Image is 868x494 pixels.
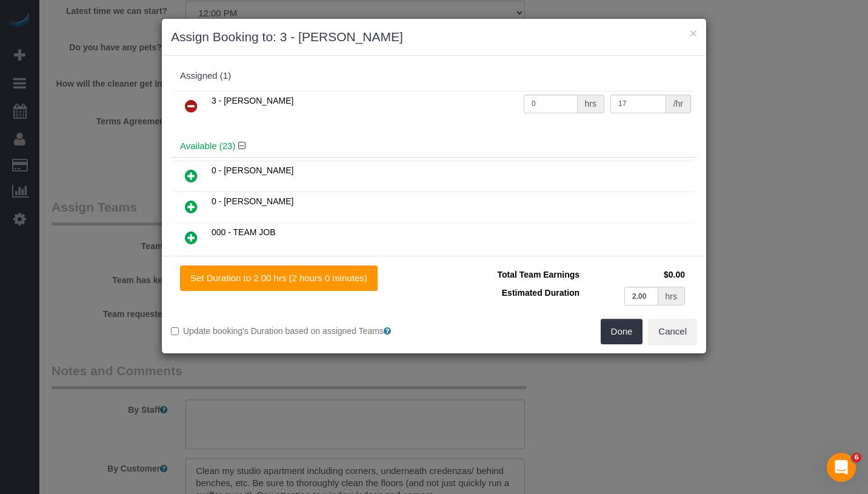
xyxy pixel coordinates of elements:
[443,265,583,284] td: Total Team Earnings
[852,453,861,462] span: 6
[212,165,293,175] span: 0 - [PERSON_NAME]
[180,71,688,81] div: Assigned (1)
[578,95,604,113] div: hrs
[583,265,688,284] td: $0.00
[212,227,276,237] span: 000 - TEAM JOB
[171,327,179,335] input: Update booking's Duration based on assigned Teams
[171,28,697,46] h3: Assign Booking to: 3 - [PERSON_NAME]
[212,96,293,105] span: 3 - [PERSON_NAME]
[171,325,425,337] label: Update booking's Duration based on assigned Teams
[601,319,643,344] button: Done
[502,288,579,298] span: Estimated Duration
[690,27,697,39] button: ×
[666,95,691,113] div: /hr
[180,265,378,291] button: Set Duration to 2.00 hrs (2 hours 0 minutes)
[212,196,293,206] span: 0 - [PERSON_NAME]
[180,141,688,152] h4: Available (23)
[658,287,685,305] div: hrs
[827,453,856,482] iframe: Intercom live chat
[648,319,697,344] button: Cancel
